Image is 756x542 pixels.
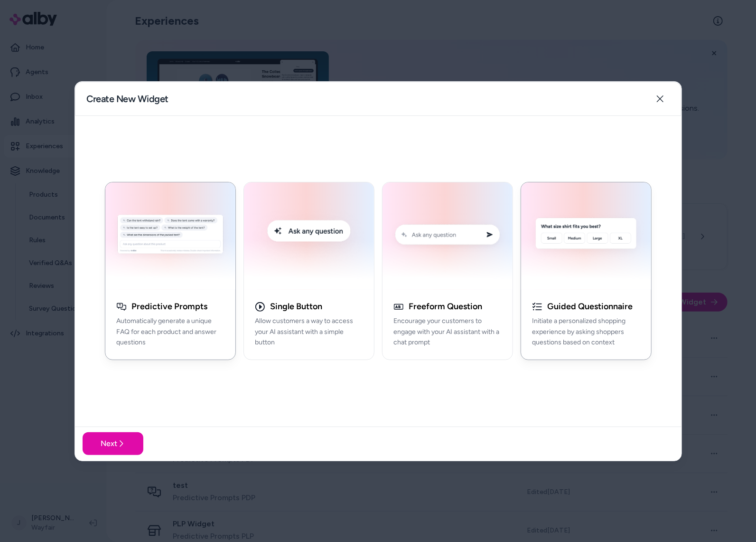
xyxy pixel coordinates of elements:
[243,182,374,360] button: Single Button Embed ExampleSingle ButtonAllow customers a way to access your AI assistant with a ...
[409,301,483,312] h3: Freeform Question
[105,182,236,360] button: Generative Q&A ExamplePredictive PromptsAutomatically generate a unique FAQ for each product and ...
[527,188,645,284] img: AI Initial Question Example
[394,316,501,348] p: Encourage your customers to engage with your AI assistant with a chat prompt
[117,316,224,348] p: Automatically generate a unique FAQ for each product and answer questions
[83,432,143,455] button: Next
[250,188,368,284] img: Single Button Embed Example
[271,301,323,312] h3: Single Button
[548,301,633,312] h3: Guided Questionnaire
[382,182,513,360] button: Conversation Prompt ExampleFreeform QuestionEncourage your customers to engage with your AI assis...
[132,301,208,312] h3: Predictive Prompts
[255,316,363,348] p: Allow customers a way to access your AI assistant with a simple button
[87,92,169,105] h2: Create New Widget
[521,182,652,360] button: AI Initial Question ExampleGuided QuestionnaireInitiate a personalized shopping experience by ask...
[111,188,230,284] img: Generative Q&A Example
[388,188,507,284] img: Conversation Prompt Example
[532,316,640,348] p: Initiate a personalized shopping experience by asking shoppers questions based on context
